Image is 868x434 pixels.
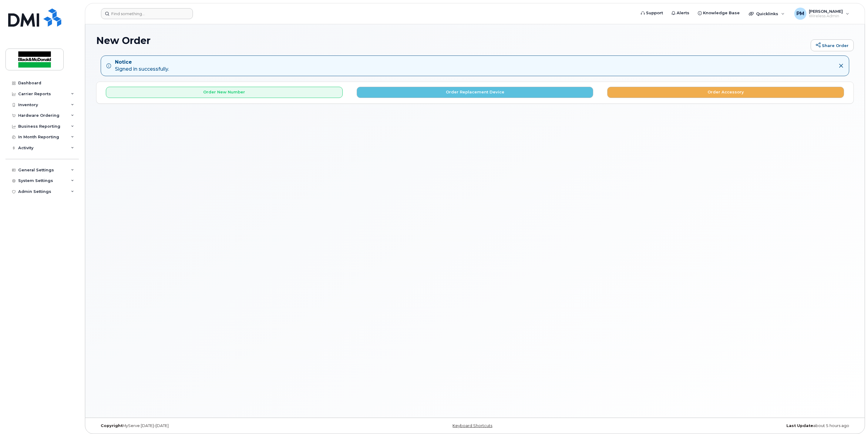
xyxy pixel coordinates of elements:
div: about 5 hours ago [601,423,854,428]
button: Order Accessory [607,87,844,98]
a: Share Order [811,39,854,52]
div: MyServe [DATE]–[DATE] [96,423,349,428]
a: Keyboard Shortcuts [453,423,492,428]
strong: Last Update [786,423,813,428]
div: Signed in successfully. [115,59,169,73]
strong: Copyright [101,423,123,428]
strong: Notice [115,59,169,66]
button: Order New Number [106,87,343,98]
h1: New Order [96,35,808,46]
button: Order Replacement Device [357,87,594,98]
